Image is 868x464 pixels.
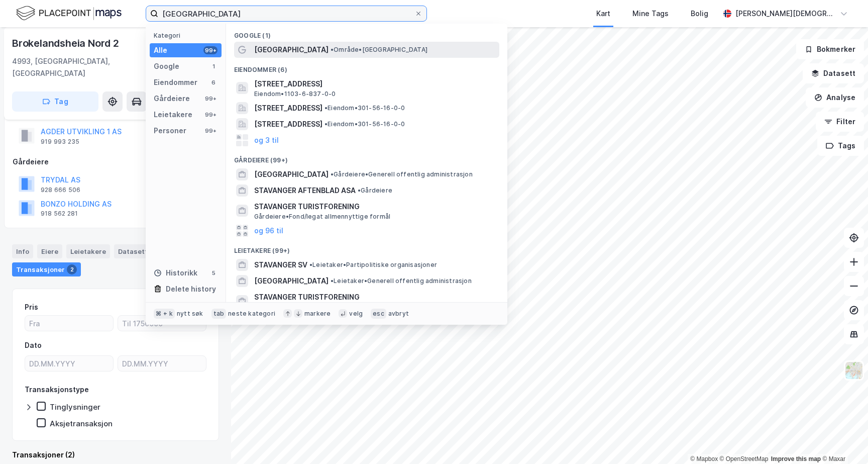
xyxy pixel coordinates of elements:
button: Tag [12,91,98,112]
div: Tinglysninger [50,402,100,412]
div: Gårdeiere [13,156,219,168]
input: DD.MM.YYYY [25,356,113,371]
div: nytt søk [177,310,203,318]
div: esc [371,309,386,319]
span: Leietaker • Partipolitiske organisasjoner [309,261,437,269]
div: [PERSON_NAME][DEMOGRAPHIC_DATA] [735,8,836,20]
button: Analyse [806,87,864,108]
span: STAVANGER SV [254,259,307,271]
div: Kart [596,8,610,20]
div: Leietakere [66,244,110,258]
img: Z [844,361,863,380]
span: [GEOGRAPHIC_DATA] [254,275,329,287]
input: Til 1750000 [118,316,206,331]
div: Transaksjonstype [25,384,89,396]
span: Eiendom • 1103-6-837-0-0 [254,90,336,98]
div: Google [154,60,179,72]
button: Filter [816,112,864,132]
span: Gårdeiere • Fond/legat allmennyttige formål [254,213,390,221]
span: • [358,187,361,194]
span: [STREET_ADDRESS] [254,118,322,130]
span: STAVANGER TURISTFORENING [254,291,495,303]
input: DD.MM.YYYY [118,356,206,371]
a: Mapbox [690,455,718,462]
span: • [331,277,334,285]
div: Leietakere (99+) [226,239,507,257]
div: tab [211,309,227,319]
input: Søk på adresse, matrikkel, gårdeiere, leietakere eller personer [158,6,414,21]
img: logo.f888ab2527a4732fd821a326f86c7f29.svg [16,5,122,22]
div: markere [304,310,331,318]
span: • [324,104,328,112]
div: Gårdeiere [154,92,190,105]
div: Kategori [154,32,222,39]
span: Gårdeiere [358,187,392,195]
div: ⌘ + k [154,309,175,319]
div: 99+ [203,95,218,103]
div: Alle [154,44,167,56]
div: velg [349,310,363,318]
div: 99+ [203,46,218,54]
span: • [331,170,334,178]
div: Transaksjoner (2) [12,449,219,461]
span: [STREET_ADDRESS] [254,102,322,114]
div: 4993, [GEOGRAPHIC_DATA], [GEOGRAPHIC_DATA] [12,55,168,79]
span: Eiendom • 301-56-16-0-0 [324,104,405,112]
span: [STREET_ADDRESS] [254,78,495,90]
div: Eiere [37,244,62,258]
div: avbryt [388,310,409,318]
div: Pris [25,301,38,313]
span: • [324,120,328,128]
div: Eiendommer [154,76,197,88]
button: og 96 til [254,225,283,237]
div: 1 [209,62,218,70]
div: Leietakere [154,109,192,121]
div: Dato [25,339,42,351]
span: Eiendom • 301-56-16-0-0 [324,120,405,128]
input: Fra [25,316,113,331]
button: Datasett [803,63,864,83]
button: Bokmerker [796,39,864,59]
div: Historikk [154,267,197,279]
div: 928 666 506 [41,186,80,194]
div: Google (1) [226,24,507,42]
div: Aksjetransaksjon [50,419,113,428]
div: 5 [209,269,218,277]
div: Gårdeiere (99+) [226,148,507,166]
button: Tags [817,136,864,156]
span: • [309,261,312,268]
div: Transaksjoner [12,262,81,276]
div: Brokelandsheia Nord 2 [12,35,121,51]
div: Datasett [114,244,164,258]
div: Info [12,244,33,258]
div: Delete history [166,283,216,295]
div: Eiendommer (6) [226,58,507,76]
div: 2 [67,264,77,274]
a: OpenStreetMap [720,455,769,462]
div: Mine Tags [632,8,669,20]
div: 918 562 281 [41,210,78,218]
a: Maxar [822,455,845,462]
a: Improve this map [771,455,821,462]
span: Gårdeiere • Generell offentlig administrasjon [331,170,473,178]
div: Personer [154,125,186,137]
div: 6 [209,78,218,86]
span: • [331,46,334,53]
span: Område • [GEOGRAPHIC_DATA] [331,46,427,54]
div: 919 993 235 [41,138,79,146]
span: Leietaker • Generell offentlig administrasjon [331,277,472,285]
button: og 3 til [254,134,279,146]
div: neste kategori [228,310,275,318]
span: STAVANGER AFTENBLAD ASA [254,184,356,197]
span: STAVANGER TURISTFORENING [254,201,495,213]
span: [GEOGRAPHIC_DATA] [254,168,329,180]
div: Bolig [691,8,708,20]
span: [GEOGRAPHIC_DATA] [254,44,329,56]
div: 99+ [203,111,218,119]
div: 99+ [203,127,218,135]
